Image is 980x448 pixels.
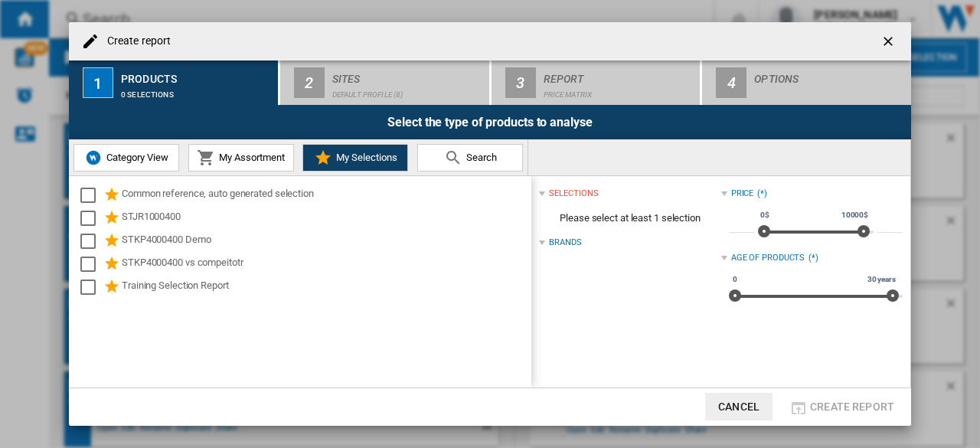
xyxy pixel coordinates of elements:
[280,60,491,105] button: 2 Sites Default profile (8)
[716,67,746,98] div: 4
[80,255,103,273] md-checkbox: Select
[294,67,325,98] div: 2
[705,393,773,420] button: Cancel
[549,237,581,249] div: Brands
[785,393,899,420] button: Create report
[544,67,694,83] div: Report
[731,188,754,200] div: Price
[188,144,294,172] button: My Assortment
[215,152,285,163] span: My Assortment
[121,67,272,83] div: Products
[80,232,103,250] md-checkbox: Select
[332,83,483,99] div: Default profile (8)
[83,67,113,98] div: 1
[731,252,805,264] div: Age of products
[100,34,171,49] h4: Create report
[754,67,905,83] div: Options
[122,278,529,296] div: Training Selection Report
[874,26,905,57] button: getI18NText('BUTTONS.CLOSE_DIALOG')
[332,67,483,83] div: Sites
[122,232,529,250] div: STKP4000400 Demo
[702,60,911,105] button: 4 Options
[80,209,103,227] md-checkbox: Select
[544,83,694,99] div: Price Matrix
[122,209,529,227] div: STJR1000400
[122,255,529,273] div: STKP4000400 vs compeitotr
[492,60,702,105] button: 3 Report Price Matrix
[122,186,529,204] div: Common reference, auto generated selection
[462,152,497,163] span: Search
[839,209,871,221] span: 10000$
[84,149,103,167] img: wiser-icon-blue.png
[302,144,408,172] button: My Selections
[549,188,598,200] div: selections
[103,152,168,163] span: Category View
[865,273,898,286] span: 30 years
[69,60,279,105] button: 1 Products 0 selections
[332,152,397,163] span: My Selections
[73,144,179,172] button: Category View
[417,144,523,172] button: Search
[539,204,720,233] span: Please select at least 1 selection
[80,278,103,296] md-checkbox: Select
[758,209,772,221] span: 0$
[80,186,103,204] md-checkbox: Select
[730,273,740,286] span: 0
[810,401,894,413] span: Create report
[880,34,899,52] ng-md-icon: getI18NText('BUTTONS.CLOSE_DIALOG')
[121,83,272,99] div: 0 selections
[69,105,911,139] div: Select the type of products to analyse
[505,67,536,98] div: 3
